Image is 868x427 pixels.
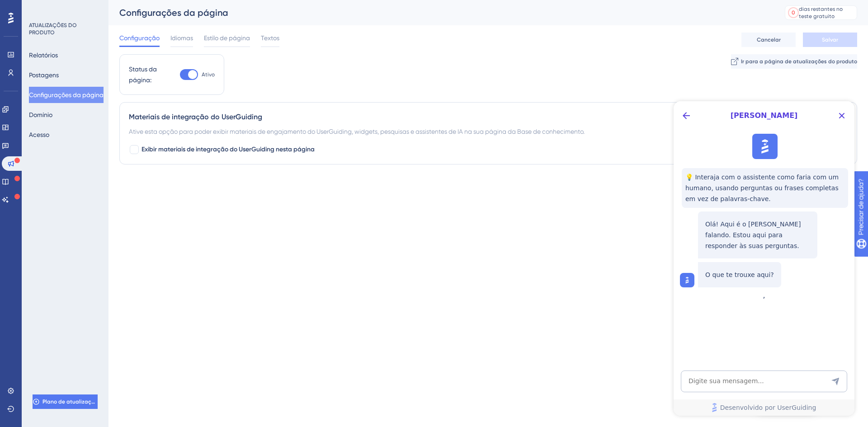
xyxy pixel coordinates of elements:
button: Cancelar [741,33,796,47]
font: Configurações da página [119,7,228,18]
button: Plano de atualização [33,394,98,409]
font: Salvar [822,37,838,43]
font: Ative esta opção para poder exibir materiais de engajamento do UserGuiding, widgets, pesquisas e ... [129,128,585,135]
font: Textos [261,34,279,42]
iframe: Assistente de IA UserGuiding [674,101,854,416]
font: Configuração [119,34,160,42]
font: Exibir materiais de integração do UserGuiding nesta página [142,145,315,153]
font: Plano de atualização [42,399,98,405]
font: Ir para a página de atualizações do produto [741,58,857,65]
font: 0 [792,9,795,16]
font: Estilo de página [204,34,250,42]
font: Status da página: [129,66,157,84]
font: Cancelar [757,37,781,43]
font: dias restantes no teste gratuito [799,6,843,19]
font: Materiais de integração do UserGuiding [129,113,262,121]
font: Idiomas [170,34,193,42]
button: Ir para a página de atualizações do produto [731,54,857,69]
font: Precisar de ajuda? [21,4,78,11]
button: Salvar [803,33,857,47]
font: Ativo [202,71,215,78]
